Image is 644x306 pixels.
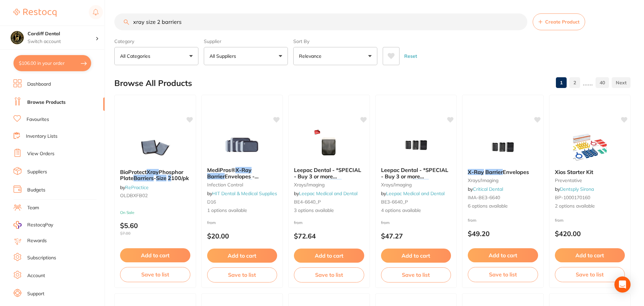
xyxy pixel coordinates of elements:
[125,184,149,190] a: RePractice
[294,220,303,225] span: from
[168,175,171,181] em: 2
[485,169,503,175] em: Barrier
[120,210,190,215] small: On Sale
[555,169,625,175] b: Xios Starter Kit
[27,150,54,157] a: View Orders
[27,272,45,279] a: Account
[468,186,503,192] span: by
[120,53,153,59] p: All Categories
[134,175,154,181] em: Barriers
[294,190,357,196] span: by
[218,179,249,186] span: Opening - #
[235,167,252,173] em: X-Ray
[147,169,159,175] em: Xray
[207,199,216,205] span: D16
[545,19,579,25] span: Create Product
[293,47,377,65] button: Relevance
[473,186,503,192] a: Critical Dental
[207,220,216,225] span: from
[402,47,419,65] button: Reset
[503,169,529,175] span: Envelopes
[381,249,451,263] button: Add to cart
[413,179,429,186] em: X-Ray
[207,207,277,214] span: 1 options available
[381,207,451,214] span: 4 options available
[294,207,364,214] span: 3 options available
[596,76,609,89] a: 40
[220,128,264,162] img: MediPros® X-Ray Barrier Envelopes - Side Opening - #2
[120,248,190,262] button: Add to cart
[307,128,351,162] img: Leepac Dental - *SPECIAL - Buy 3 or more $69.90/box* X-Ray Barrier Envelopes (BE4) - High Quality...
[10,31,24,44] img: Cardiff Dental
[13,55,91,71] button: $106.00 in your order
[207,232,277,240] p: $20.00
[27,205,39,211] a: Team
[120,184,149,190] span: by
[27,81,51,88] a: Dashboard
[28,38,96,45] p: Switch account
[120,222,190,236] p: $5.60
[114,38,198,44] label: Category
[468,169,484,175] em: X-Ray
[207,179,218,186] em: Side
[294,167,361,186] span: Leepac Dental - *SPECIAL - Buy 3 or more $69.90/box*
[556,76,567,89] a: 1
[13,9,56,17] img: Restocq Logo
[212,190,277,196] a: HIT Dental & Medical Supplies
[294,199,321,205] span: BE4-6640_P
[204,38,288,44] label: Supplier
[26,133,58,140] a: Inventory Lists
[207,167,277,179] b: MediPros® X-Ray Barrier Envelopes - Side Opening - #2
[120,169,147,175] span: BioProtect
[114,79,192,88] h2: Browse All Products
[27,169,47,175] a: Suppliers
[27,99,66,106] a: Browse Products
[468,218,477,223] span: from
[120,169,183,181] span: Phosphor Plate
[468,267,538,282] button: Save to list
[468,230,538,237] p: $49.20
[207,267,277,282] button: Save to list
[555,218,564,223] span: from
[13,221,53,229] a: RestocqPay
[386,190,445,196] a: Leepac Medical and Dental
[381,199,408,205] span: BE3-6640_P
[299,53,324,59] p: Relevance
[555,248,625,262] button: Add to cart
[156,175,166,181] em: Size
[394,128,438,162] img: Leepac Dental - *SPECIAL - Buy 3 or more $44.20/box* X-Ray Barrier Envelopes (BE3) - High Quality...
[114,47,198,65] button: All Categories
[381,267,451,282] button: Save to list
[381,232,451,240] p: $47.27
[249,179,252,186] em: 2
[27,255,56,261] a: Subscriptions
[27,187,45,193] a: Budgets
[381,220,390,225] span: from
[294,232,364,240] p: $72.64
[204,47,288,65] button: All Suppliers
[207,173,225,180] em: Barrier
[555,169,593,175] span: Xios Starter Kit
[225,173,259,180] span: Envelopes -
[28,31,96,37] h4: Cardiff Dental
[555,186,594,192] span: by
[381,167,448,186] span: Leepac Dental - *SPECIAL - Buy 3 or more $44.20/box*
[569,76,580,89] a: 2
[568,130,612,164] img: Xios Starter Kit
[294,267,364,282] button: Save to list
[27,116,49,123] a: Favourites
[294,167,364,179] b: Leepac Dental - *SPECIAL - Buy 3 or more $69.90/box* X-Ray Barrier Envelopes (BE4) - High Quality...
[171,175,189,181] span: 100/pk
[560,186,594,192] a: Dentsply Sirona
[326,179,342,186] em: X-Ray
[294,182,364,187] small: xrays/imaging
[133,130,177,164] img: BioProtect Xray Phosphor Plate Barriers - Size 2 100/pk
[468,248,538,262] button: Add to cart
[381,190,445,196] span: by
[120,192,148,199] span: OLDBXFB02
[114,13,527,30] input: Search Products
[27,222,53,228] span: RestocqPay
[27,237,47,244] a: Rewards
[468,194,500,201] span: IMA-BE3-6640
[207,190,277,196] span: by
